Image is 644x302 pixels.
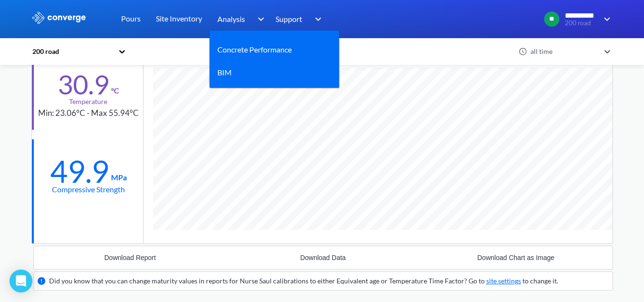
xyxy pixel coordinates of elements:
[34,246,227,269] button: Download Report
[217,43,292,55] a: Concrete Performance
[565,20,598,27] span: 200 road
[486,277,521,285] a: site settings
[49,276,558,286] div: Did you know that you can change maturity values in reports for Nurse Saul calibrations to either...
[598,13,613,25] img: downArrow.svg
[58,73,109,96] div: 30.9
[300,254,346,261] div: Download Data
[104,254,156,261] div: Download Report
[226,246,419,269] button: Download Data
[52,183,125,195] div: Compressive Strength
[10,270,32,292] div: Open Intercom Messenger
[69,96,107,107] div: Temperature
[519,47,527,56] img: icon-clock.svg
[477,254,554,261] div: Download Chart as Image
[50,159,109,183] div: 49.9
[31,46,113,57] div: 200 road
[31,11,87,24] img: logo_ewhite.svg
[528,46,600,57] div: all time
[251,13,266,25] img: downArrow.svg
[217,13,245,25] span: Analysis
[309,13,324,25] img: downArrow.svg
[419,246,613,269] button: Download Chart as Image
[38,107,139,120] div: Min: 23.06°C - Max 55.94°C
[217,66,232,78] a: BIM
[276,13,302,25] span: Support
